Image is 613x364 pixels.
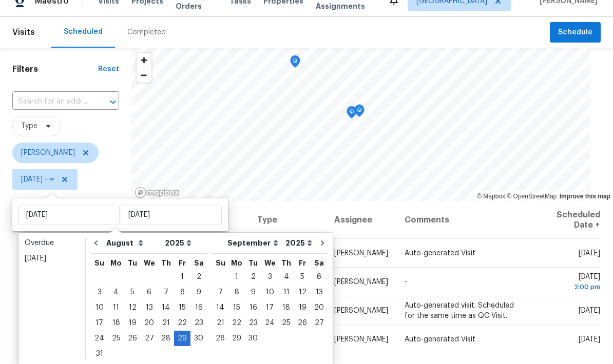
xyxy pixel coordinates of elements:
[278,315,294,331] div: Thu Sep 25 2025
[579,250,600,257] span: [DATE]
[108,331,124,346] div: 25
[228,331,245,346] div: 29
[261,316,278,330] div: 24
[212,300,228,315] div: 14
[174,300,190,315] div: Fri Aug 15 2025
[141,300,158,315] div: 13
[405,278,407,286] span: -
[354,105,365,120] div: Map marker
[141,285,158,300] div: Wed Aug 06 2025
[124,300,141,315] div: 12
[228,269,245,285] div: Mon Sep 01 2025
[190,270,207,284] div: 2
[228,300,245,315] div: Mon Sep 15 2025
[108,285,124,300] div: Mon Aug 04 2025
[212,285,228,300] div: Sun Sep 07 2025
[477,193,505,200] a: Mapbox
[245,331,261,346] div: 30
[108,315,124,331] div: Mon Aug 18 2025
[91,331,108,346] div: 24
[225,235,283,251] select: Month
[21,235,83,358] ul: Date picker shortcuts
[108,316,124,330] div: 18
[228,316,245,330] div: 22
[121,205,222,225] input: Sat, Aug 22
[278,269,294,285] div: Thu Sep 04 2025
[560,193,610,200] a: Improve this map
[135,187,180,198] a: Mapbox homepage
[174,315,190,331] div: Fri Aug 22 2025
[579,307,600,314] span: [DATE]
[91,346,108,361] div: Sun Aug 31 2025
[190,316,207,330] div: 23
[396,201,533,239] th: Comments
[158,285,174,300] div: Thu Aug 07 2025
[294,285,311,300] div: Fri Sep 12 2025
[91,285,108,299] div: 3
[18,205,120,225] input: Start date
[294,269,311,285] div: Fri Sep 05 2025
[91,316,108,330] div: 17
[294,300,311,315] div: Fri Sep 19 2025
[158,316,174,330] div: 21
[283,235,315,251] select: Year
[245,300,261,315] div: Tue Sep 16 2025
[228,315,245,331] div: Mon Sep 22 2025
[190,331,207,346] div: Sat Aug 30 2025
[212,331,228,346] div: 28
[108,285,124,299] div: 4
[137,68,151,83] span: Zoom out
[141,285,158,299] div: 6
[278,300,294,315] div: 18
[124,331,141,346] div: 26
[141,315,158,331] div: Wed Aug 20 2025
[174,331,190,346] div: 29
[294,285,311,299] div: 12
[174,300,190,315] div: 15
[334,336,388,343] span: [PERSON_NAME]
[245,269,261,285] div: Tue Sep 02 2025
[315,233,330,253] button: Go to next month
[91,315,108,331] div: Sun Aug 17 2025
[94,259,104,267] abbr: Sunday
[174,285,190,300] div: Fri Aug 08 2025
[127,27,166,37] div: Completed
[216,259,225,267] abbr: Sunday
[550,22,601,43] button: Schedule
[261,285,278,300] div: Wed Sep 10 2025
[190,300,207,315] div: Sat Aug 16 2025
[174,331,190,346] div: Fri Aug 29 2025
[579,336,600,343] span: [DATE]
[334,278,388,286] span: [PERSON_NAME]
[281,259,291,267] abbr: Thursday
[12,94,90,110] input: Search for an address...
[174,316,190,330] div: 22
[534,201,601,239] th: Scheduled Date ↑
[245,285,261,299] div: 9
[294,316,311,330] div: 26
[141,316,158,330] div: 20
[21,174,54,185] span: [DATE] - ∞
[405,250,475,257] span: Auto-generated Visit
[110,259,122,267] abbr: Monday
[245,315,261,331] div: Tue Sep 23 2025
[91,300,108,315] div: Sun Aug 10 2025
[558,26,592,39] span: Schedule
[405,302,514,319] span: Auto-generated visit. Scheduled for the same time as QC Visit.
[12,21,35,44] span: Visits
[311,270,328,284] div: 6
[231,259,242,267] abbr: Monday
[158,331,174,346] div: 28
[108,300,124,315] div: 11
[190,285,207,300] div: Sat Aug 09 2025
[311,269,328,285] div: Sat Sep 06 2025
[174,285,190,299] div: 8
[88,233,104,253] button: Go to previous month
[158,300,174,315] div: Thu Aug 14 2025
[507,193,557,200] a: OpenStreetMap
[228,331,245,346] div: Mon Sep 29 2025
[245,270,261,284] div: 2
[128,259,137,267] abbr: Tuesday
[104,235,162,251] select: Month
[144,259,155,267] abbr: Wednesday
